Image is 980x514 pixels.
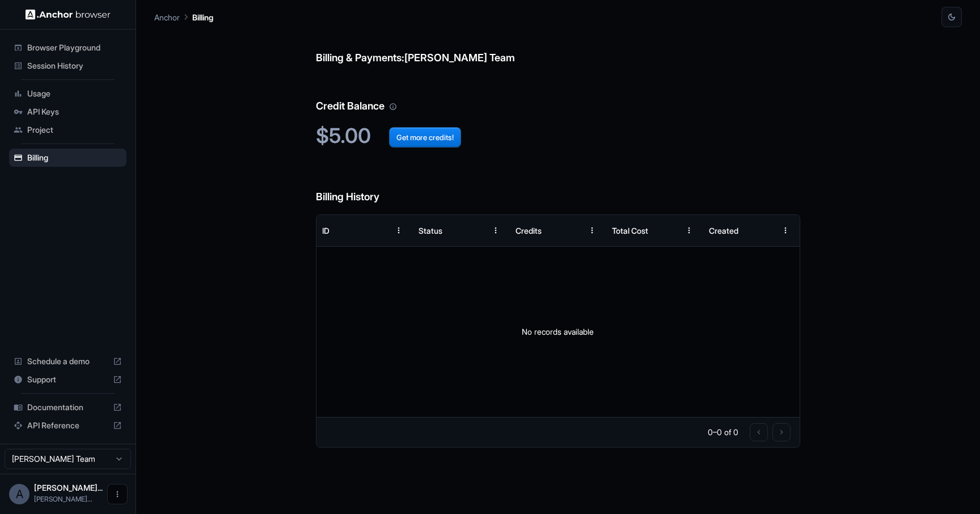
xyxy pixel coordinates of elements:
[27,88,122,99] span: Usage
[107,484,128,504] button: Open menu
[26,9,111,20] img: Anchor Logo
[612,226,648,235] div: Total Cost
[388,220,409,241] button: Menu
[516,226,542,235] div: Credits
[755,220,775,241] button: Sort
[9,103,126,121] div: API Keys
[322,226,330,235] div: ID
[27,402,108,413] span: Documentation
[561,220,582,241] button: Sort
[465,220,485,241] button: Sort
[9,149,126,167] div: Billing
[389,103,397,111] svg: Your credit balance will be consumed as you use the API. Visit the usage page to view a breakdown...
[27,124,122,136] span: Project
[34,483,103,492] span: Andrew Christianson
[154,11,213,23] nav: breadcrumb
[9,416,126,435] div: API Reference
[316,75,800,115] h6: Credit Balance
[27,374,108,385] span: Support
[775,220,796,241] button: Menu
[9,57,126,75] div: Session History
[316,27,800,66] h6: Billing & Payments: [PERSON_NAME] Team
[34,495,92,503] span: andrew@getgobii.com
[316,247,800,417] div: No records available
[485,220,506,241] button: Menu
[27,356,108,367] span: Schedule a demo
[9,398,126,416] div: Documentation
[27,60,122,71] span: Session History
[708,427,738,438] p: 0–0 of 0
[709,226,738,235] div: Created
[154,11,180,23] p: Anchor
[9,352,126,370] div: Schedule a demo
[27,106,122,117] span: API Keys
[9,484,29,504] div: A
[419,226,442,235] div: Status
[9,370,126,389] div: Support
[9,39,126,57] div: Browser Playground
[27,152,122,163] span: Billing
[368,220,388,241] button: Sort
[389,127,461,148] button: Get more credits!
[192,11,213,23] p: Billing
[582,220,602,241] button: Menu
[316,166,800,205] h6: Billing History
[27,42,122,53] span: Browser Playground
[27,420,108,431] span: API Reference
[316,124,800,148] h2: $5.00
[9,85,126,103] div: Usage
[679,220,699,241] button: Menu
[9,121,126,139] div: Project
[658,220,679,241] button: Sort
